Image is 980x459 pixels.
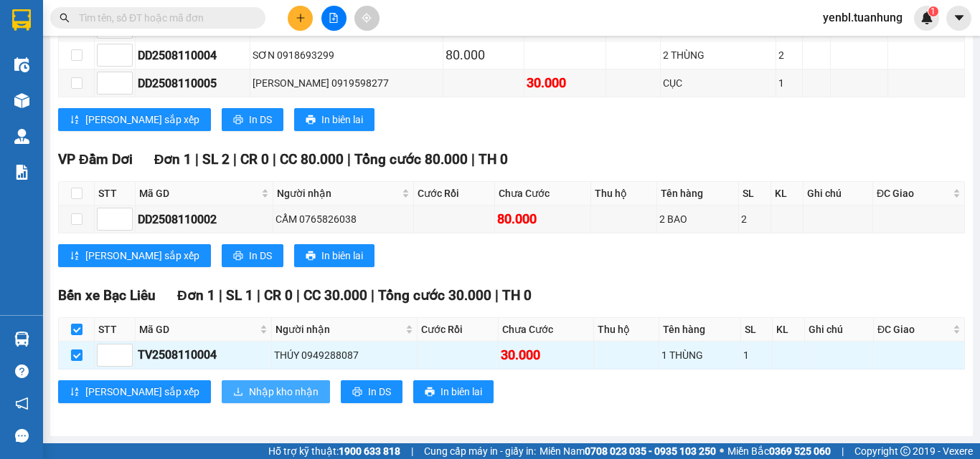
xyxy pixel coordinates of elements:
[249,112,272,127] span: In DS
[347,151,351,168] span: |
[116,344,132,355] span: Increase Value
[354,151,468,168] span: Tổng cước 80.000
[249,384,319,400] span: Nhập kho nhận
[471,151,475,168] span: |
[116,355,132,366] span: Decrease Value
[277,185,399,201] span: Người nhận
[195,151,199,168] span: |
[233,151,237,168] span: |
[354,6,380,31] button: aim
[321,112,363,127] span: In biên lai
[294,108,374,131] button: printerIn biên lai
[288,6,313,31] button: plus
[70,251,80,262] span: sort-ascending
[930,6,936,16] span: 1
[233,115,243,126] span: printer
[79,10,248,26] input: Tìm tên, số ĐT hoặc mã đơn
[594,318,659,342] th: Thu hộ
[222,380,330,403] button: downloadNhập kho nhận
[138,346,269,364] div: TV2508110004
[139,185,258,201] span: Mã GD
[446,45,522,65] div: 80.000
[253,75,440,91] div: [PERSON_NAME] 0919598277
[741,211,768,227] div: 2
[804,182,873,206] th: Ghi chú
[418,318,498,342] th: Cước Rồi
[329,13,339,23] span: file-add
[425,387,435,398] span: printer
[58,244,211,267] button: sort-ascending[PERSON_NAME] sắp xếp
[773,318,806,342] th: KL
[371,287,374,304] span: |
[138,47,248,64] div: DD2508110004
[661,347,738,363] div: 1 THÙNG
[85,112,199,127] span: [PERSON_NAME] sắp xếp
[953,11,966,24] span: caret-down
[499,318,594,342] th: Chưa Cước
[769,445,831,457] strong: 0369 525 060
[497,209,588,229] div: 80.000
[60,13,70,23] span: search
[58,151,133,168] span: VP Đầm Dơi
[121,47,129,55] span: up
[95,318,136,342] th: STT
[778,75,800,91] div: 1
[275,211,411,227] div: CẨM 0765826038
[805,318,874,342] th: Ghi chú
[202,151,230,168] span: SL 2
[877,322,950,337] span: ĐC Giao
[414,182,495,206] th: Cước Rồi
[139,322,257,337] span: Mã GD
[14,57,29,72] img: warehouse-icon
[368,384,391,400] span: In DS
[15,397,29,410] span: notification
[121,57,129,65] span: down
[928,6,938,16] sup: 1
[233,251,243,262] span: printer
[138,211,270,228] div: DD2508110002
[233,387,243,398] span: download
[321,248,363,264] span: In biên lai
[495,287,499,304] span: |
[249,248,272,264] span: In DS
[222,108,283,131] button: printerIn DS
[177,287,215,304] span: Đơn 1
[253,47,440,63] div: SƠN 0918693299
[85,384,199,400] span: [PERSON_NAME] sắp xếp
[591,182,657,206] th: Thu hộ
[502,287,532,304] span: TH 0
[479,151,508,168] span: TH 0
[411,443,413,459] span: |
[138,74,248,92] div: DD2508110005
[240,151,269,168] span: CR 0
[657,182,740,206] th: Tên hàng
[495,182,591,206] th: Chưa Cước
[771,182,804,206] th: KL
[116,72,132,83] span: Increase Value
[362,13,372,23] span: aim
[116,44,132,55] span: Increase Value
[321,6,347,31] button: file-add
[70,387,80,398] span: sort-ascending
[306,251,316,262] span: printer
[877,185,950,201] span: ĐC Giao
[136,206,273,233] td: DD2508110002
[920,11,933,24] img: icon-new-feature
[585,445,716,457] strong: 0708 023 035 - 0935 103 250
[352,387,362,398] span: printer
[58,108,211,131] button: sort-ascending[PERSON_NAME] sắp xếp
[413,380,494,403] button: printerIn biên lai
[663,75,773,91] div: CỤC
[440,384,482,400] span: In biên lai
[116,55,132,66] span: Decrease Value
[743,347,770,363] div: 1
[58,380,211,403] button: sort-ascending[PERSON_NAME] sắp xếp
[121,74,129,83] span: up
[268,443,400,459] span: Hỗ trợ kỹ thuật:
[14,129,29,144] img: warehouse-icon
[15,364,29,378] span: question-circle
[154,151,192,168] span: Đơn 1
[14,332,29,347] img: warehouse-icon
[136,42,250,69] td: DD2508110004
[900,446,910,456] span: copyright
